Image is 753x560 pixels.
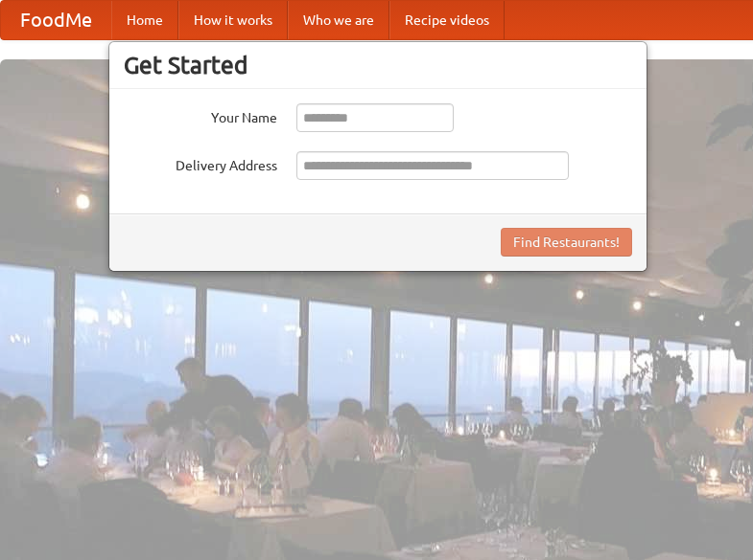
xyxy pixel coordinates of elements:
[288,1,389,39] a: Who we are
[124,151,277,175] label: Delivery Address
[124,51,632,79] h3: Get Started
[501,228,632,257] button: Find Restaurants!
[124,103,277,127] label: Your Name
[1,1,111,39] a: FoodMe
[111,1,178,39] a: Home
[389,1,505,39] a: Recipe videos
[178,1,288,39] a: How it works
